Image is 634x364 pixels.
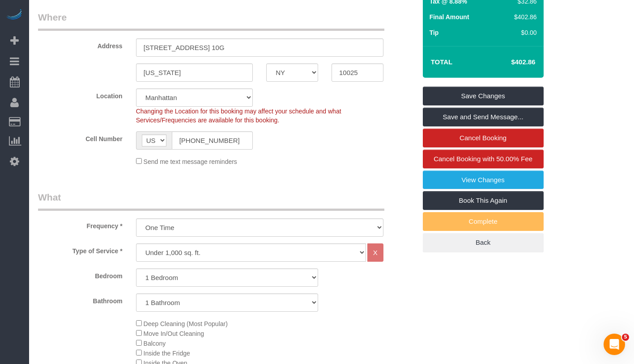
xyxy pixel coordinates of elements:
label: Tip [430,28,439,37]
img: Automaid Logo [5,9,23,21]
input: City [136,63,253,82]
label: Final Amount [430,13,469,21]
iframe: Intercom live chat [604,334,625,355]
span: Cancel Booking with 50.00% Fee [434,155,532,163]
input: Zip Code [332,63,383,82]
label: Location [31,88,129,100]
label: Bedroom [31,268,129,280]
legend: Where [38,11,384,31]
span: Changing the Location for this booking may affect your schedule and what Services/Frequencies are... [136,108,341,124]
label: Frequency * [31,218,129,230]
span: Balcony [144,340,166,347]
a: Cancel Booking [423,129,544,147]
span: 5 [622,334,629,341]
label: Type of Service * [31,243,129,255]
input: Cell Number [172,131,253,150]
a: Cancel Booking with 50.00% Fee [423,150,544,168]
a: Save Changes [423,87,544,105]
label: Bathroom [31,293,129,305]
h4: $402.86 [484,59,535,66]
strong: Total [431,58,453,66]
div: $0.00 [510,28,537,37]
legend: What [38,191,384,211]
a: View Changes [423,171,544,189]
a: Back [423,233,544,252]
span: Move In/Out Cleaning [144,330,204,337]
span: Inside the Fridge [144,350,190,357]
span: Deep Cleaning (Most Popular) [144,320,228,327]
label: Cell Number [31,131,129,143]
div: $402.86 [510,13,537,21]
a: Save and Send Message... [423,108,544,126]
span: Send me text message reminders [144,158,237,165]
a: Book This Again [423,191,544,210]
label: Address [31,38,129,50]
